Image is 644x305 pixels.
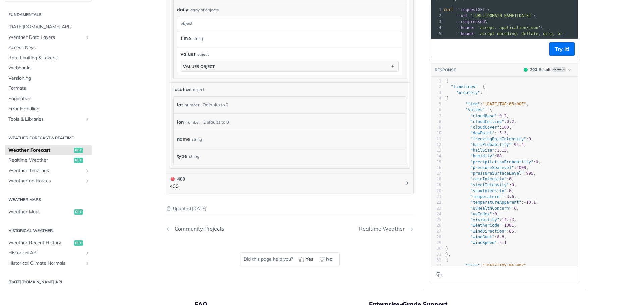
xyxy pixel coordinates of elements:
a: Pagination [5,94,92,104]
span: Historical Climate Normals [8,260,83,266]
span: \ [444,13,536,18]
span: : , [446,136,533,141]
a: [DATE][DOMAIN_NAME] APIs [5,22,92,32]
span: "cloudCover" [470,125,499,130]
div: 13 [431,148,441,153]
span: : { [446,84,485,89]
span: : , [446,125,512,130]
span: "temperatureApparent" [470,200,521,205]
span: Error Handling [8,105,90,112]
a: Weather TimelinesShow subpages for Weather Timelines [5,166,92,176]
span: - [504,194,506,199]
span: : , [446,182,517,187]
div: 10 [431,130,441,136]
div: 23 [431,205,441,211]
div: 8 [431,119,441,124]
div: Community Projects [171,226,224,232]
span: { [446,96,448,100]
span: : , [446,148,509,153]
span: 'accept-encoding: deflate, gzip, br' [478,31,565,36]
span: "cloudBase" [470,113,497,118]
div: 22 [431,200,441,205]
button: Try It! [549,42,575,56]
div: array of objects [190,7,219,13]
h2: Historical Weather [5,227,92,233]
span: 1009 [517,165,526,170]
span: 400 [171,177,175,181]
span: Example [552,67,566,72]
span: } [446,246,448,251]
span: Weather Data Layers [8,34,83,41]
a: Weather Forecastget [5,145,92,155]
span: "cloudCeiling" [470,119,504,124]
nav: Pagination Controls [166,219,414,239]
span: "windGust" [470,234,494,239]
a: Rate Limiting & Tokens [5,53,92,63]
span: get [74,209,83,215]
span: : , [446,206,519,210]
button: Copy to clipboard [434,44,444,54]
span: --request [456,7,478,12]
div: 6 [431,107,441,113]
div: 31 [431,251,441,257]
div: values object [183,64,215,69]
span: daily [177,6,189,13]
span: { [446,79,448,83]
div: 5 [431,101,441,107]
span: 0 [536,159,538,164]
span: 14.73 [502,217,514,222]
div: 32 [431,257,441,263]
span: "[DATE]T08:05:00Z" [482,102,526,106]
span: "humidity" [470,154,494,158]
span: : , [446,165,529,170]
button: Show subpages for Historical Climate Normals [85,260,90,266]
div: 21 [431,194,441,200]
span: : , [446,119,517,124]
div: 15 [431,159,441,165]
span: --header [456,31,475,36]
span: : , [446,194,517,199]
div: 5 [431,31,442,37]
span: 0 [495,211,497,216]
div: string [193,33,203,43]
div: 29 [431,240,441,246]
div: 33 [431,263,441,269]
div: string [189,151,199,161]
span: Tools & Libraries [8,116,83,123]
span: : , [446,177,514,181]
div: 28 [431,234,441,240]
span: --compressed [456,19,485,24]
div: Defaults to 0 [203,100,228,110]
div: 20 [431,188,441,194]
span: 3.6 [507,194,514,199]
span: "values" [466,107,485,112]
a: Realtime Weatherget [5,155,92,165]
span: Access Keys [8,44,90,51]
div: 3 [431,90,441,95]
span: 0 [509,188,512,193]
span: : , [446,200,538,205]
a: Previous Page: Community Projects [166,226,272,232]
div: number [185,117,200,127]
span: "minutely" [456,90,480,95]
span: Formats [8,85,90,92]
span: 200 [524,68,528,72]
span: \ [444,25,543,30]
span: "uvHealthConcern" [470,206,512,210]
span: Weather Forecast [8,147,72,153]
button: 200200-ResultExample [520,66,575,73]
span: "snowIntensity" [470,188,506,193]
div: 1 [431,7,442,13]
span: get [74,147,83,153]
span: Realtime Weather [8,157,72,164]
span: : , [446,154,504,158]
span: 1.13 [497,148,507,153]
span: : , [446,211,499,216]
span: 0.2 [507,119,514,124]
label: time [181,33,191,43]
button: Show subpages for Weather Data Layers [85,34,90,40]
span: "precipitationProbability" [470,159,533,164]
span: Rate Limiting & Tokens [8,54,90,61]
p: 400 [170,183,185,190]
span: 6.8 [497,234,504,239]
